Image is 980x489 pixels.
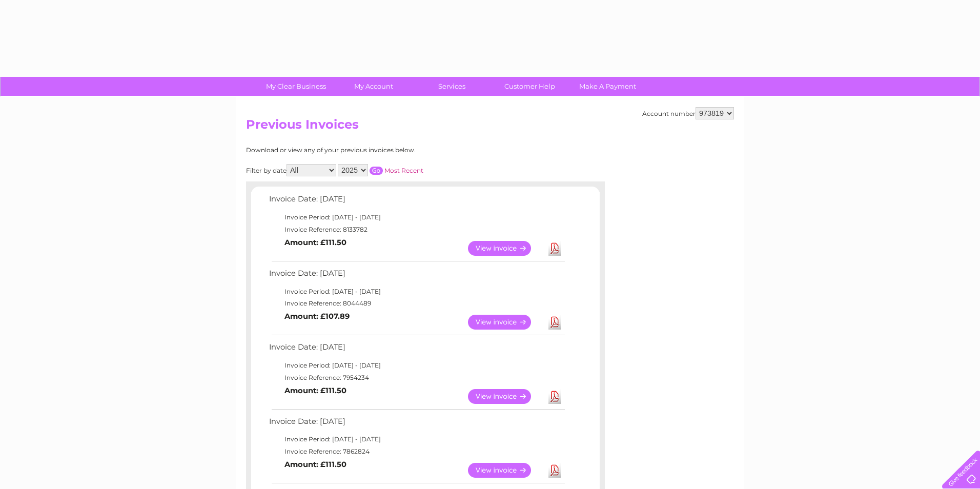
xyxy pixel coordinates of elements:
td: Invoice Date: [DATE] [267,340,566,359]
b: Amount: £111.50 [284,460,346,469]
div: Filter by date [246,164,515,176]
td: Invoice Period: [DATE] - [DATE] [267,286,566,298]
td: Invoice Period: [DATE] - [DATE] [267,359,566,372]
td: Invoice Reference: 8133782 [267,223,566,236]
td: Invoice Reference: 7954234 [267,372,566,384]
td: Invoice Period: [DATE] - [DATE] [267,433,566,445]
a: Download [548,463,561,478]
a: Most Recent [384,167,423,174]
a: Download [548,241,561,256]
h2: Previous Invoices [246,117,734,137]
a: View [468,389,543,404]
div: Account number [642,107,734,119]
a: View [468,315,543,330]
a: Download [548,315,561,330]
div: Download or view any of your previous invoices below. [246,147,515,154]
a: Make A Payment [565,77,650,96]
b: Amount: £111.50 [284,238,346,247]
a: Customer Help [487,77,572,96]
a: My Account [332,77,416,96]
td: Invoice Date: [DATE] [267,192,566,211]
b: Amount: £111.50 [284,386,346,395]
td: Invoice Date: [DATE] [267,415,566,434]
td: Invoice Reference: 8044489 [267,297,566,310]
a: My Clear Business [254,77,338,96]
td: Invoice Period: [DATE] - [DATE] [267,211,566,223]
a: Services [410,77,494,96]
b: Amount: £107.89 [284,312,350,321]
td: Invoice Date: [DATE] [267,267,566,286]
a: View [468,463,543,478]
a: Download [548,389,561,404]
a: View [468,241,543,256]
td: Invoice Reference: 7862824 [267,445,566,458]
